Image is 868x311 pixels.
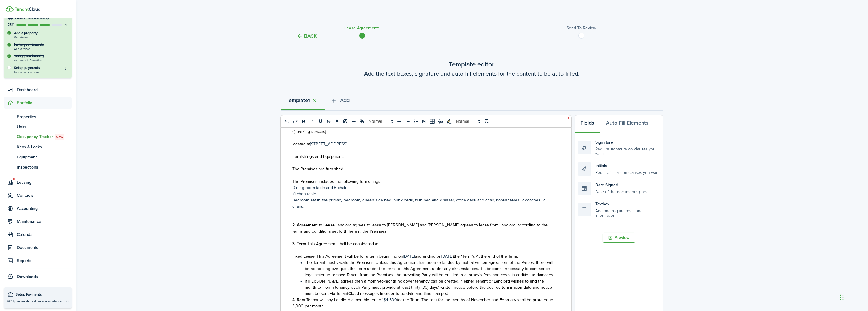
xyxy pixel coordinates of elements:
[16,292,69,298] span: Setup Payments
[4,132,72,142] a: Occupancy TrackerNew
[15,7,40,11] img: TenantCloud
[325,118,333,125] button: strike
[4,152,72,162] a: Equipment
[293,178,382,185] span: The Premises includes the following furnishings:
[17,192,72,199] span: Contacts
[567,25,596,31] h3: Send to review
[17,274,38,280] span: Downloads
[17,114,72,120] span: Properties
[287,96,308,104] strong: Template
[4,287,72,308] a: Setup PaymentsACHpayments online are available now
[600,115,655,133] button: Auto Fill Elements
[293,191,555,197] p: Kitchen table
[403,118,412,125] button: list: ordered
[293,222,323,228] strong: 2. Agreement to
[603,233,635,243] button: Preview
[17,245,72,251] span: Documents
[293,297,307,303] strong: 4. Rent.
[300,118,308,125] button: bold
[307,297,383,303] span: Tenant will pay Landlord a monthly rent of
[293,185,555,191] p: Dining room table and 6 chairs
[293,241,307,247] strong: 3. Term.
[293,166,344,172] span: The Premises are furnished
[840,288,844,306] div: Drag
[344,25,380,31] h3: Lease Agreements
[308,96,310,104] strong: 1
[293,141,310,147] span: located at
[305,259,554,278] span: The Tenant must vacate the Premises. Unless this Agreement has been extended by mutual written ag...
[293,297,553,309] span: for the Term. The rent for the months of November and February shall be prorated to 3,000 per month.
[4,122,72,132] a: Units
[281,69,663,78] wizard-step-header-description: Add the text-boxes, signature and auto-fill elements for the content to be auto-filled.
[17,154,72,160] span: Equipment
[420,118,428,125] button: image
[316,118,325,125] button: underline
[293,253,403,259] span: Fixed Lease. This Agreement will be for a term beginning on
[17,258,72,264] span: Reports
[395,118,403,125] button: list: bullet
[17,100,72,106] span: Portfolio
[4,30,72,78] div: Finish Account Setup75%
[14,65,68,70] h5: Setup payments
[293,128,326,135] span: c) parking space(s)
[6,6,14,12] img: TenantCloud
[14,65,68,74] a: Setup paymentsLink a bank account
[4,84,72,96] a: Dashboard
[4,142,72,152] a: Keys & Locks
[293,253,555,259] p: [DATE] [DATE]
[15,15,68,20] h4: Finish Account Setup
[17,164,72,170] span: Inspections
[291,118,300,125] button: redo: redo
[14,70,68,74] span: Link a bank account
[308,118,316,125] button: italic
[17,134,72,140] span: Occupancy Tracker
[838,283,868,311] iframe: Chat Widget
[17,231,72,238] span: Calendar
[575,115,600,133] button: Fields
[325,93,356,111] button: Add
[297,33,317,39] button: Back
[293,222,548,234] span: Landlord agrees to lease to [PERSON_NAME] and [PERSON_NAME] agrees to lease from Landlord, accord...
[17,205,72,212] span: Accounting
[17,124,72,130] span: Units
[428,118,437,125] button: table-better
[340,96,350,104] span: Add
[412,118,420,125] button: list: check
[56,134,63,139] span: New
[305,278,552,297] span: If [PERSON_NAME] agrees then a month-to-month holdover tenancy can be created. If either Tenant o...
[14,299,69,304] span: payments online are available now
[324,222,336,228] strong: Lease.
[281,59,663,69] wizard-step-header-title: Template editor
[307,241,378,247] span: This Agreement shall be considered a:
[4,255,72,266] a: Reports
[7,299,69,304] p: ACH
[4,10,72,27] button: Finish Account Setup75%
[17,144,72,150] span: Keys & Locks
[415,253,442,259] span: and ending on
[310,97,319,104] button: Close tab
[445,118,453,125] button: toggleMarkYellow: markYellow
[482,118,491,125] button: clean
[17,87,72,93] span: Dashboard
[293,141,555,147] p: [STREET_ADDRESS]
[293,153,344,160] u: Furnishings and Equipment:
[17,179,72,185] span: Leasing
[7,22,15,27] p: 75%
[4,112,72,122] a: Properties
[17,218,72,225] span: Maintenance
[453,253,518,259] span: (the “Term”). At the end of the Term:
[358,118,366,125] button: link
[437,118,445,125] button: pageBreak
[4,162,72,172] a: Inspections
[283,118,291,125] button: undo: undo
[293,297,555,309] p: $4,500
[293,197,555,210] p: Bedroom set in the primary bedroom, queen side bed, bunk beds, twin bed and dresser, office desk ...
